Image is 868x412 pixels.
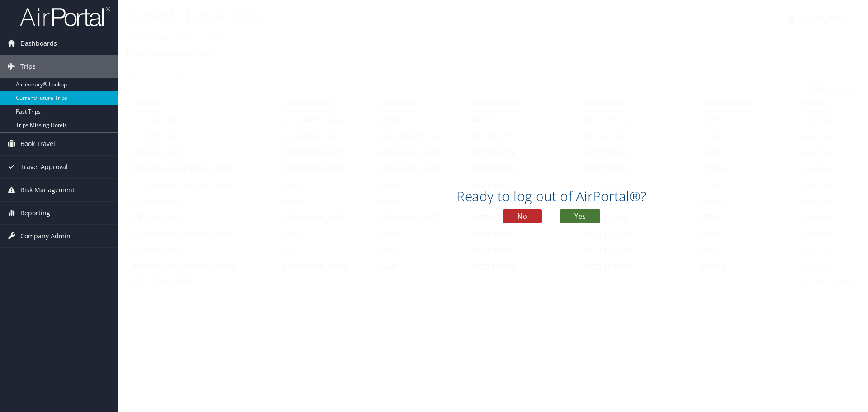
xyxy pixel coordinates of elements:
span: Book Travel [20,133,55,155]
img: airportal-logo.png [20,6,110,27]
span: Travel Approval [20,156,68,178]
button: Yes [560,209,600,223]
span: Risk Management [20,179,75,201]
span: Reporting [20,202,50,224]
span: Company Admin [20,225,71,247]
button: No [503,209,542,223]
span: Dashboards [20,32,57,55]
span: Trips [20,55,36,78]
